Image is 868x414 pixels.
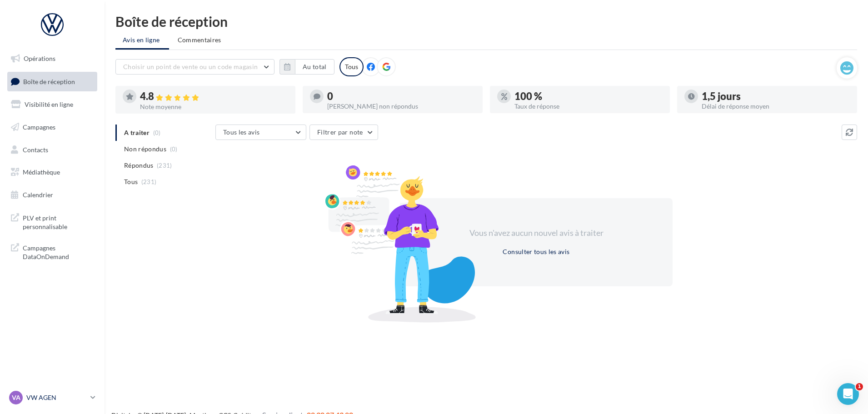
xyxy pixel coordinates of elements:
a: Contacts [5,140,99,160]
button: Tous les avis [215,125,306,140]
div: Taux de réponse [514,103,663,110]
a: Opérations [5,49,99,68]
span: Tous les avis [223,128,260,136]
a: Campagnes DataOnDemand [5,238,99,265]
button: Au total [295,59,334,75]
a: Boîte de réception [5,72,99,91]
a: Calendrier [5,185,99,205]
span: Répondus [124,161,154,170]
iframe: Intercom live chat [837,383,859,405]
div: Boîte de réception [115,15,857,28]
div: 1,5 jours [702,91,850,101]
span: PLV et print personnalisable [23,212,94,231]
a: VA VW AGEN [7,389,97,406]
span: Visibilité en ligne [25,100,73,108]
div: Tous [339,57,364,76]
span: Choisir un point de vente ou un code magasin [123,63,258,70]
span: Non répondus [124,145,166,154]
span: Campagnes DataOnDemand [23,242,94,261]
button: Au total [279,59,334,75]
span: Calendrier [23,191,53,199]
div: 4.8 [140,91,288,102]
button: Choisir un point de vente ou un code magasin [115,59,274,75]
div: 0 [327,91,475,101]
p: VW AGEN [26,393,87,402]
a: Médiathèque [5,163,99,182]
span: Campagnes [23,123,55,131]
span: Contacts [23,145,48,153]
span: Opérations [24,55,55,62]
button: Filtrer par note [309,125,378,140]
a: PLV et print personnalisable [5,208,99,235]
div: [PERSON_NAME] non répondus [327,103,475,110]
span: (231) [157,162,172,169]
span: Commentaires [178,36,221,44]
span: Tous [124,177,138,186]
span: Médiathèque [23,168,60,176]
div: Vous n'avez aucun nouvel avis à traiter [458,227,614,239]
span: VA [12,393,20,402]
button: Consulter tous les avis [499,246,573,257]
span: (0) [170,145,178,153]
a: Visibilité en ligne [5,95,99,114]
a: Campagnes [5,118,99,137]
div: Délai de réponse moyen [702,103,850,110]
span: (231) [141,178,157,185]
div: 100 % [514,91,663,101]
span: Boîte de réception [23,77,75,85]
span: 1 [856,383,863,390]
div: Note moyenne [140,104,288,110]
